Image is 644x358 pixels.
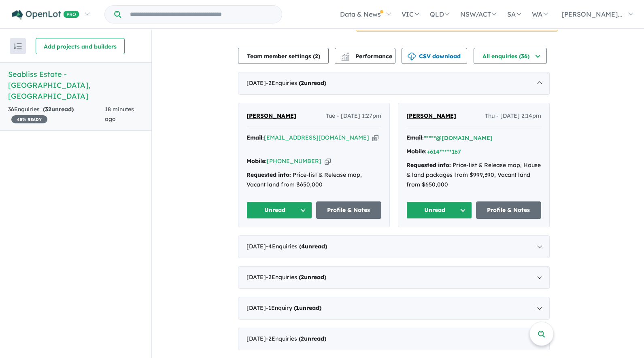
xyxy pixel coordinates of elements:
div: Price-list & Release map, House & land packages from $999,390, Vacant land from $650,000 [406,161,541,189]
span: 1 [296,304,299,311]
strong: Requested info: [247,171,291,178]
span: - 1 Enquir y [266,304,321,311]
a: Profile & Notes [476,201,542,219]
a: [EMAIL_ADDRESS][DOMAIN_NAME] [264,134,369,141]
img: Openlot PRO Logo White [12,10,79,20]
span: [PERSON_NAME] [247,112,296,119]
span: [PERSON_NAME] [406,112,456,119]
div: [DATE] [238,297,550,320]
div: [DATE] [238,235,550,258]
button: Performance [335,48,395,64]
a: [PERSON_NAME] [406,111,456,121]
button: Add projects and builders [36,38,125,54]
strong: ( unread) [299,335,326,342]
button: Unread [247,201,312,219]
a: [PHONE_NUMBER] [267,157,321,165]
a: Profile & Notes [316,201,382,219]
div: [DATE] [238,328,550,350]
button: Unread [406,201,472,219]
strong: Mobile: [406,148,427,155]
strong: Mobile: [247,157,267,165]
strong: ( unread) [299,243,327,250]
span: 18 minutes ago [105,106,134,123]
button: Copy [372,133,378,142]
span: Performance [342,53,392,60]
a: [PERSON_NAME] [247,111,296,121]
span: - 2 Enquir ies [266,273,326,281]
button: CSV download [402,48,467,64]
span: - 4 Enquir ies [266,243,327,250]
span: 45 % READY [11,115,47,123]
span: Tue - [DATE] 1:27pm [326,111,381,121]
strong: ( unread) [299,273,326,281]
img: line-chart.svg [342,53,349,57]
button: Team member settings (2) [238,48,329,64]
strong: ( unread) [299,79,326,87]
div: Price-list & Release map, Vacant land from $650,000 [247,170,381,190]
span: 2 [301,335,304,342]
span: [PERSON_NAME]... [562,10,623,18]
span: 4 [301,243,305,250]
span: 32 [45,106,51,113]
strong: Email: [247,134,264,141]
div: [DATE] [238,72,550,95]
button: Copy [325,157,331,165]
span: 2 [315,53,318,60]
span: - 2 Enquir ies [266,79,326,87]
strong: Requested info: [406,161,451,169]
div: 36 Enquir ies [8,105,105,124]
strong: ( unread) [43,106,74,113]
span: 2 [301,273,304,281]
span: 2 [301,79,304,87]
input: Try estate name, suburb, builder or developer [123,6,280,23]
h5: Seabliss Estate - [GEOGRAPHIC_DATA] , [GEOGRAPHIC_DATA] [8,69,143,102]
span: - 2 Enquir ies [266,335,326,342]
img: sort.svg [14,43,22,49]
strong: ( unread) [294,304,321,311]
div: [DATE] [238,266,550,289]
img: bar-chart.svg [341,55,349,60]
strong: Email: [406,134,424,141]
img: download icon [408,53,416,61]
button: All enquiries (36) [474,48,547,64]
span: Thu - [DATE] 2:14pm [485,111,541,121]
